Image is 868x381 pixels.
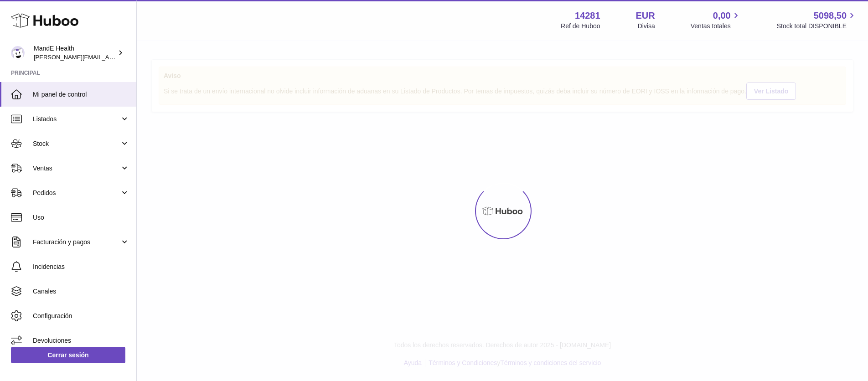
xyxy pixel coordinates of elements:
[33,263,129,271] span: Incidencias
[33,287,129,296] span: Canales
[33,139,120,148] span: Stock
[33,238,120,247] span: Facturación y pagos
[691,10,741,31] a: 0,00 Ventas totales
[33,189,120,197] span: Pedidos
[575,10,600,22] strong: 14281
[638,22,655,31] div: Divisa
[11,347,125,363] a: Cerrar sesión
[691,22,741,31] span: Ventas totales
[33,90,129,99] span: Mi panel de control
[11,46,25,60] img: luis.mendieta@mandehealth.com
[33,312,129,320] span: Configuración
[34,44,116,62] div: MandE Health
[777,22,857,31] span: Stock total DISPONIBLE
[33,164,120,173] span: Ventas
[777,10,857,31] a: 5098,50 Stock total DISPONIBLE
[33,213,129,222] span: Uso
[33,336,129,345] span: Devoluciones
[34,53,232,61] span: [PERSON_NAME][EMAIL_ADDRESS][PERSON_NAME][DOMAIN_NAME]
[713,10,731,22] span: 0,00
[33,115,120,124] span: Listados
[814,10,847,22] span: 5098,50
[561,22,600,31] div: Ref de Huboo
[636,10,655,22] strong: EUR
